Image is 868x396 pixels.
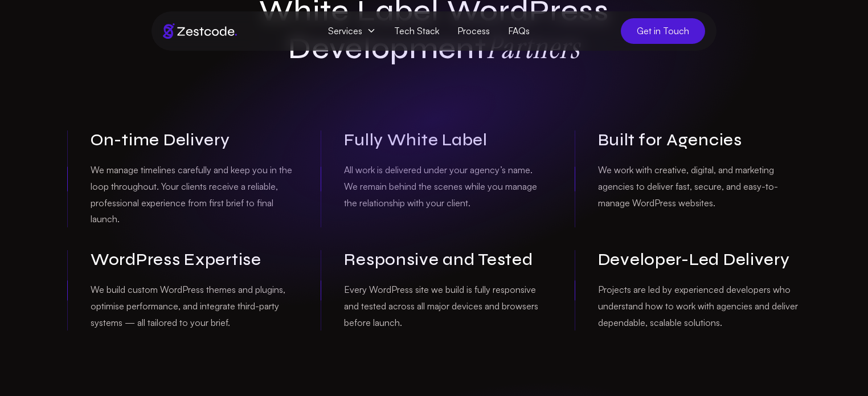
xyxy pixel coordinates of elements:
a: Tech Stack [385,21,448,42]
h3: On-time Delivery [91,130,293,150]
img: Brand logo of zestcode digital [163,23,237,39]
strong: Partners [486,27,580,67]
span: Services [319,21,385,42]
p: All work is delivered under your agency’s name. We remain behind the scenes while you manage the ... [344,162,547,211]
p: Projects are led by experienced developers who understand how to work with agencies and deliver d... [598,281,801,330]
h3: WordPress Expertise [91,250,293,270]
a: Get in Touch [621,18,705,44]
a: FAQs [499,21,539,42]
h3: Built for Agencies [598,130,801,150]
h3: Responsive and Tested [344,250,547,270]
a: Process [448,21,499,42]
p: Every WordPress site we build is fully responsive and tested across all major devices and browser... [344,281,547,330]
h3: Developer-Led Delivery [598,250,801,270]
p: We build custom WordPress themes and plugins, optimise performance, and integrate third-party sys... [91,281,293,330]
h3: Fully White Label [344,130,547,150]
p: We work with creative, digital, and marketing agencies to deliver fast, secure, and easy-to-manag... [598,162,801,211]
p: We manage timelines carefully and keep you in the loop throughout. Your clients receive a reliabl... [91,162,293,227]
